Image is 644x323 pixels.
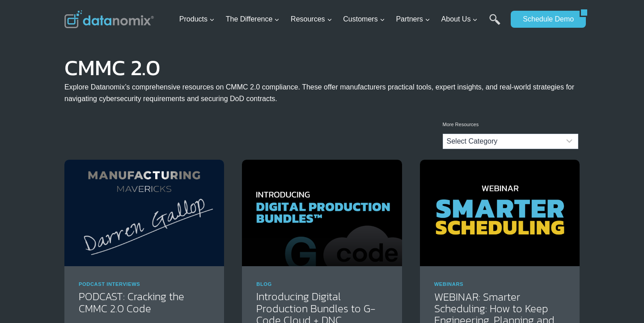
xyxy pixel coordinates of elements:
[256,281,272,287] a: Blog
[64,61,580,74] h1: CMMC 2.0
[242,160,402,266] img: Introducing Digital Production Bundles
[396,13,430,25] span: Partners
[64,160,224,266] img: Cracking the CMMC 2.0 Code with Darren Gallop
[511,11,580,28] a: Schedule Demo
[443,121,578,129] p: More Resources
[434,281,463,287] a: Webinars
[226,13,280,25] span: The Difference
[64,10,154,28] img: Datanomix
[179,13,215,25] span: Products
[79,281,140,287] a: Podcast Interviews
[64,81,580,104] p: Explore Datanomix’s comprehensive resources on CMMC 2.0 compliance. These offer manufacturers pra...
[291,13,332,25] span: Resources
[441,13,478,25] span: About Us
[176,5,507,34] nav: Primary Navigation
[343,13,385,25] span: Customers
[79,289,184,316] a: PODCAST: Cracking the CMMC 2.0 Code
[489,14,500,34] a: Search
[420,160,580,266] img: Smarter Scheduling: How To Keep Engineering, Planning and Ops on the Same Page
